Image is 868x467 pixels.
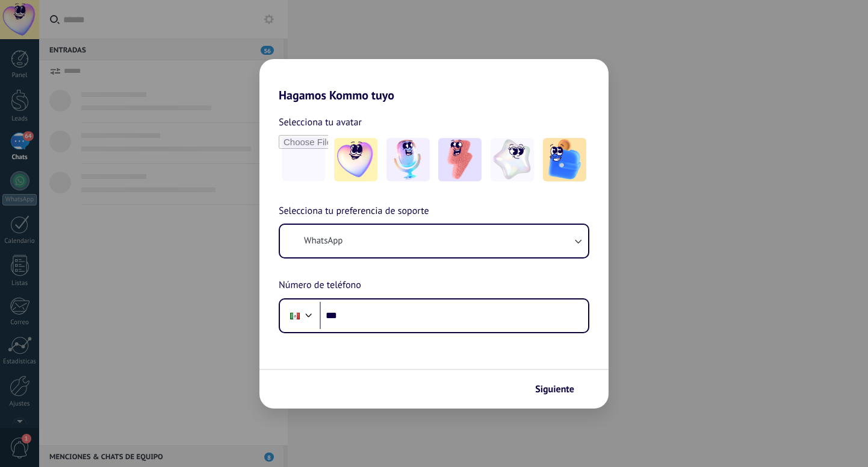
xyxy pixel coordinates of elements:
[259,59,609,102] h2: Hagamos Kommo tuyo
[530,379,591,400] button: Siguiente
[386,138,430,181] img: -2.jpeg
[491,138,534,181] img: -4.jpeg
[438,138,482,181] img: -3.jpeg
[334,138,377,181] img: -1.jpeg
[280,225,588,257] button: WhatsApp
[543,138,586,181] img: -5.jpeg
[304,235,343,247] span: WhatsApp
[279,204,429,219] span: Selecciona tu preferencia de soporte
[279,278,361,293] span: Número de teléfono
[535,385,574,393] span: Siguiente
[284,303,306,328] div: Mexico: + 52
[279,114,362,130] span: Selecciona tu avatar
